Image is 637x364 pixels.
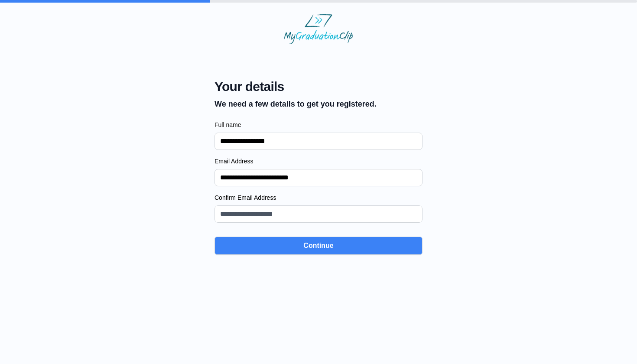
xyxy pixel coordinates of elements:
[214,193,422,202] label: Confirm Email Address
[214,98,377,110] p: We need a few details to get you registered.
[284,14,353,44] img: MyGraduationClip
[214,79,377,94] span: Your details
[214,237,422,255] button: Continue
[214,120,422,129] label: Full name
[214,157,422,166] label: Email Address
